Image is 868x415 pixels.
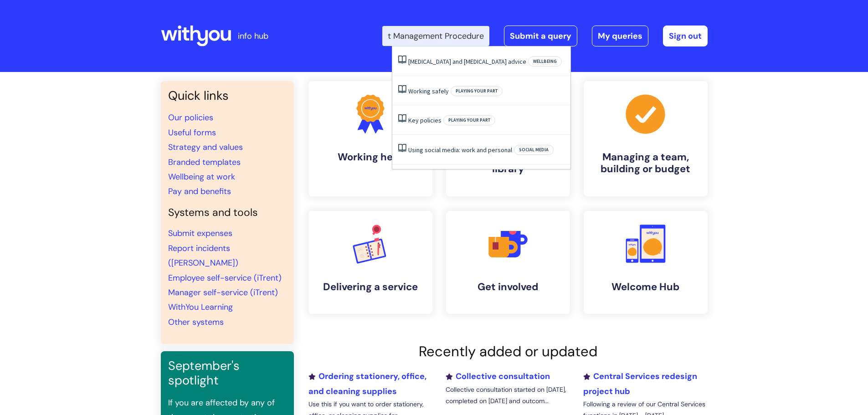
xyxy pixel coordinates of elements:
h4: Systems and tools [168,206,287,219]
h3: September's spotlight [168,359,287,388]
h3: Quick links [168,88,287,103]
span: Social media [514,145,554,155]
a: Report incidents ([PERSON_NAME]) [168,243,238,268]
a: Useful forms [168,127,216,138]
span: Playing your part [443,115,495,125]
p: info hub [238,29,268,43]
div: | - [382,26,708,46]
a: Wellbeing at work [168,171,235,182]
h4: Delivering a service [316,281,425,293]
h4: Get involved [453,281,563,293]
a: Delivering a service [308,211,432,314]
h2: Recently added or updated [308,343,708,360]
a: Central Services redesign project hub [583,371,697,396]
a: Employee self-service (iTrent) [168,272,282,283]
a: Working here [308,81,432,196]
h4: Working here [316,151,425,163]
a: Welcome Hub [584,211,708,314]
a: Branded templates [168,157,241,168]
a: Submit expenses [168,228,232,239]
input: Search [382,26,489,46]
a: WithYou Learning [168,302,233,313]
a: My queries [592,26,648,46]
a: Strategy and values [168,142,243,153]
a: Using social media: work and personal [408,146,512,154]
h4: Treatment Pathways library [453,151,563,175]
a: Key policies [408,116,442,124]
h4: Managing a team, building or budget [591,151,700,175]
span: Playing your part [451,86,503,96]
a: Get involved [446,211,570,314]
a: Ordering stationery, office, and cleaning supplies [308,371,426,396]
a: Sign out [663,26,708,46]
p: Collective consultation started on [DATE], completed on [DATE] and outcom... [446,384,570,407]
a: Pay and benefits [168,186,231,197]
a: Submit a query [504,26,577,46]
a: Working safely [408,87,449,95]
h4: Welcome Hub [591,281,700,293]
a: Manager self-service (iTrent) [168,287,278,298]
a: Other systems [168,317,224,328]
span: Wellbeing [528,56,562,67]
a: Managing a team, building or budget [584,81,708,196]
a: Collective consultation [446,371,550,382]
a: [MEDICAL_DATA] and [MEDICAL_DATA] advice [408,57,526,66]
a: Our policies [168,112,213,123]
